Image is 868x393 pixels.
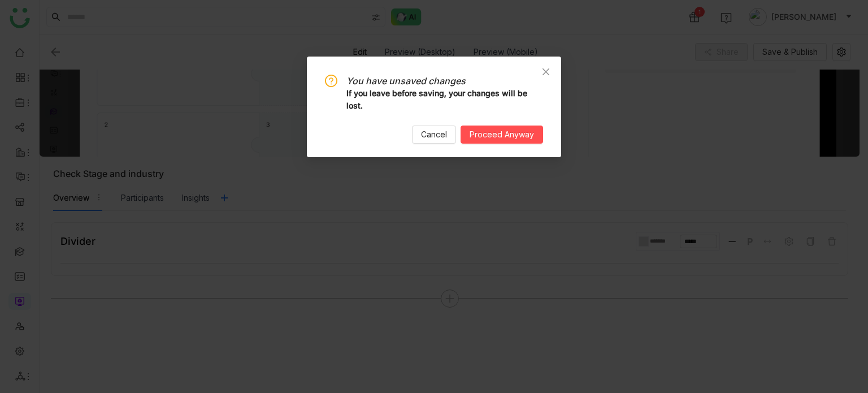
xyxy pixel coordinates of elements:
i: You have unsaved changes [346,75,466,87]
span: Proceed Anyway [470,128,534,141]
button: Close [531,57,561,87]
b: If you leave before saving, your changes will be lost. [346,88,527,110]
button: Cancel [412,126,456,144]
span: Cancel [421,128,447,141]
button: Proceed Anyway [461,126,543,144]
